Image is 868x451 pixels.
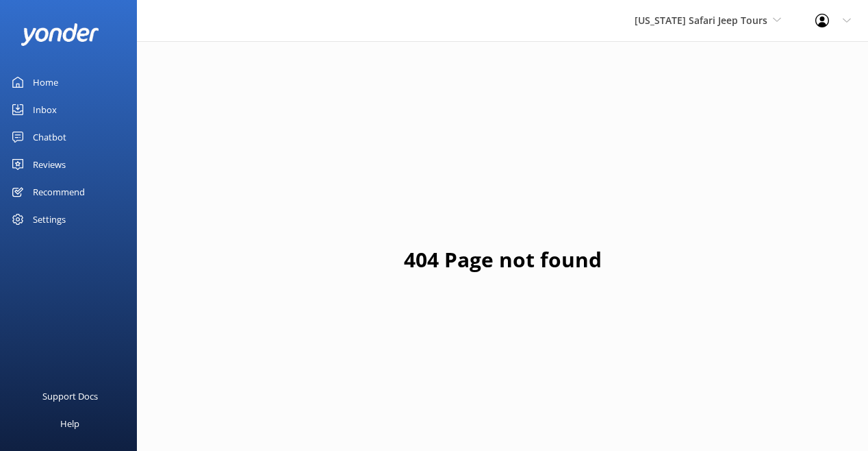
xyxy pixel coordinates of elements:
img: yonder-white-logo.png [21,23,99,46]
div: Recommend [33,178,85,206]
h1: 404 Page not found [404,243,602,276]
div: Support Docs [42,382,98,410]
div: Reviews [33,151,66,178]
div: Home [33,69,58,96]
div: Chatbot [33,123,66,151]
div: Inbox [33,96,57,123]
span: [US_STATE] Safari Jeep Tours [635,14,767,27]
div: Settings [33,206,66,233]
div: Help [60,410,79,437]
